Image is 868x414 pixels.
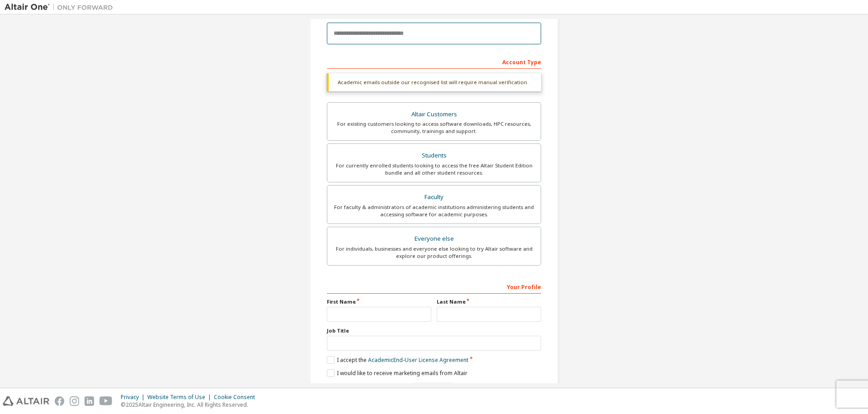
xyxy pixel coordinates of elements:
[327,382,541,396] div: Read and acccept EULA to continue
[333,120,535,135] div: For existing customers looking to access software downloads, HPC resources, community, trainings ...
[327,298,431,305] label: First Name
[333,108,535,121] div: Altair Customers
[368,356,468,364] a: Academic End-User License Agreement
[333,149,535,162] div: Students
[327,279,541,294] div: Your Profile
[327,356,468,364] label: I accept the
[333,204,535,218] div: For faculty & administrators of academic institutions administering students and accessing softwa...
[121,401,260,409] p: © 2025 Altair Engineering, Inc. All Rights Reserved.
[147,394,214,401] div: Website Terms of Use
[5,3,118,12] img: Altair One
[333,233,535,245] div: Everyone else
[333,191,535,204] div: Faculty
[70,396,79,406] img: instagram.svg
[327,73,541,91] div: Academic emails outside our recognised list will require manual verification.
[333,162,535,176] div: For currently enrolled students looking to access the free Altair Student Edition bundle and all ...
[327,54,541,69] div: Account Type
[437,298,541,305] label: Last Name
[121,394,147,401] div: Privacy
[327,369,467,377] label: I would like to receive marketing emails from Altair
[99,396,113,406] img: youtube.svg
[333,245,535,260] div: For individuals, businesses and everyone else looking to try Altair software and explore our prod...
[55,396,64,406] img: facebook.svg
[85,396,94,406] img: linkedin.svg
[327,327,541,334] label: Job Title
[3,396,49,406] img: altair_logo.svg
[214,394,260,401] div: Cookie Consent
